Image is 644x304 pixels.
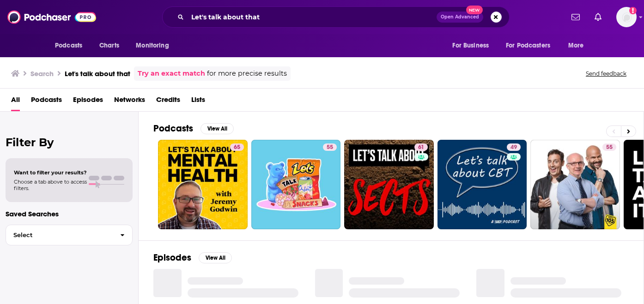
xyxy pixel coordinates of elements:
[437,140,527,229] a: 49
[6,209,133,218] p: Saved Searches
[234,143,240,152] span: 65
[616,7,637,27] button: Show profile menu
[114,92,145,111] a: Networks
[510,143,517,152] span: 49
[606,143,613,152] span: 55
[568,39,584,52] span: More
[441,15,479,19] span: Open Advanced
[323,143,337,151] a: 55
[629,7,637,14] svg: Add a profile image
[500,37,564,54] button: open menu
[6,136,133,149] h2: Filter By
[418,143,424,152] span: 61
[452,39,489,52] span: For Business
[251,140,341,229] a: 55
[158,140,248,229] a: 65
[162,6,510,28] div: Search podcasts, credits, & more...
[73,92,103,111] a: Episodes
[616,7,637,27] span: Logged in as kkitamorn
[327,143,333,152] span: 55
[136,39,169,52] span: Monitoring
[129,37,181,54] button: open menu
[602,143,616,151] a: 55
[616,7,637,27] img: User Profile
[530,140,620,229] a: 55
[6,225,133,245] button: Select
[437,12,483,23] button: Open AdvancedNew
[562,37,595,54] button: open menu
[14,169,87,176] span: Want to filter your results?
[93,37,125,54] a: Charts
[153,123,193,134] h2: Podcasts
[199,252,232,263] button: View All
[156,92,180,111] a: Credits
[49,37,94,54] button: open menu
[7,8,96,26] img: Podchaser - Follow, Share and Rate Podcasts
[568,9,583,25] a: Show notifications dropdown
[6,232,113,238] span: Select
[583,70,629,77] button: Send feedback
[506,39,550,52] span: For Podcasters
[30,69,54,78] h3: Search
[188,10,437,24] input: Search podcasts, credits, & more...
[153,123,234,134] a: PodcastsView All
[153,252,191,263] h2: Episodes
[446,37,500,54] button: open menu
[200,123,234,134] button: View All
[31,92,62,111] a: Podcasts
[414,143,428,151] a: 61
[507,143,521,151] a: 49
[591,9,605,25] a: Show notifications dropdown
[466,6,483,14] span: New
[138,68,205,79] a: Try an exact match
[344,140,434,229] a: 61
[153,252,232,263] a: EpisodesView All
[230,143,244,151] a: 65
[99,39,119,52] span: Charts
[11,92,20,111] a: All
[207,68,287,79] span: for more precise results
[65,69,130,78] h3: Let's talk about that
[191,92,205,111] a: Lists
[55,39,82,52] span: Podcasts
[14,179,87,191] span: Choose a tab above to access filters.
